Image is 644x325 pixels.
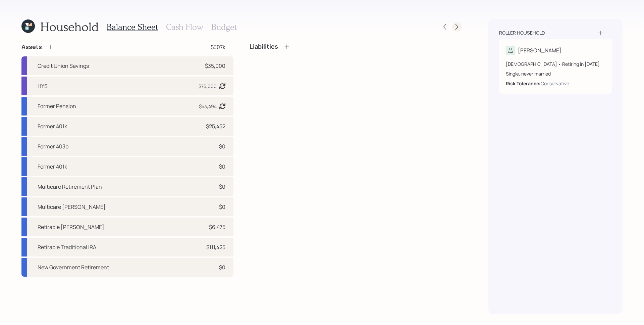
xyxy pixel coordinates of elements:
[199,103,217,110] div: $53,494
[206,122,225,130] div: $25,452
[38,62,89,70] div: Credit Union Savings
[506,70,605,77] div: Single, never married
[38,203,106,211] div: Multicare [PERSON_NAME]
[38,223,104,231] div: Retirable [PERSON_NAME]
[219,203,225,211] div: $0
[205,62,225,70] div: $35,000
[199,83,217,90] div: $75,000
[38,122,67,130] div: Former 401k
[107,22,158,32] h3: Balance Sheet
[38,82,48,90] div: HYS
[250,43,278,50] h4: Liabilities
[38,263,109,271] div: New Government Retirement
[219,142,225,150] div: $0
[21,43,42,51] h4: Assets
[38,142,68,150] div: Former 403b
[219,263,225,271] div: $0
[38,102,76,110] div: Former Pension
[40,19,99,34] h1: Household
[506,80,541,87] b: Risk Tolerance:
[166,22,203,32] h3: Cash Flow
[209,223,225,231] div: $6,475
[219,162,225,171] div: $0
[541,80,569,87] div: Conservative
[206,243,225,251] div: $111,425
[219,183,225,191] div: $0
[211,22,237,32] h3: Budget
[506,60,605,67] div: [DEMOGRAPHIC_DATA] • Retiring in [DATE]
[38,183,102,191] div: Multicare Retirement Plan
[499,30,545,36] div: Roller household
[518,46,561,54] div: [PERSON_NAME]
[211,43,225,51] div: $307k
[38,162,67,171] div: Former 401k
[38,243,96,251] div: Retirable Traditional IRA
